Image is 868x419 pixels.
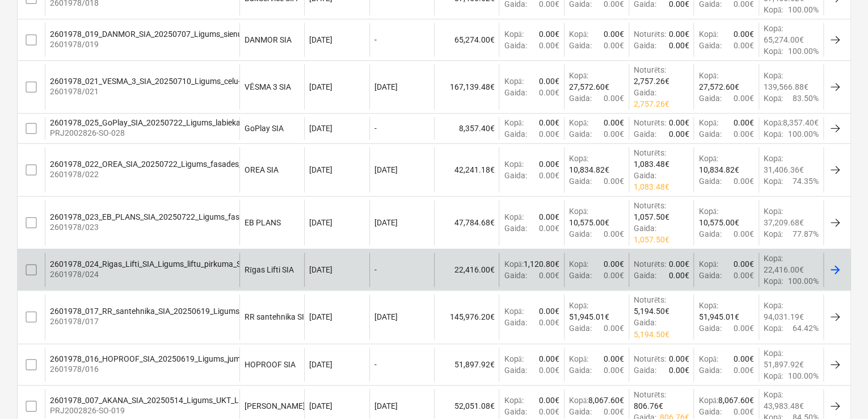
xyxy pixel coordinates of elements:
p: Gaida : [634,170,656,181]
p: 0.00€ [604,40,624,51]
p: Kopā : [764,45,783,57]
p: 43,983.48€ [764,400,804,412]
p: 0.00€ [604,93,624,104]
div: 2601978_025_GoPlay_SIA_20250722_Ligums_labiekartojuma_elementu_izbuve_2025-2_S8_1karta.pdf [50,118,412,127]
div: 22,416.00€ [434,253,499,287]
div: 2601978_021_VESMA_3_SIA_20250710_Ligums_celu-laukumu_izbuve_2025-2_S8_1karta.pdf [50,77,379,86]
p: 77.87% [793,228,819,240]
p: 0.00€ [604,364,624,376]
p: Kopā : [764,128,783,140]
p: Gaida : [634,223,656,234]
p: Kopā : [764,275,783,287]
p: 31,406.36€ [764,164,804,175]
p: Gaida : [504,317,526,328]
div: 42,241.18€ [434,147,499,192]
p: Gaida : [698,128,721,140]
div: 65,274.00€ [434,23,499,57]
p: Kopā : [764,389,783,400]
div: - [374,35,377,44]
p: Gaida : [698,40,721,51]
div: VĒSMA 3 SIA [245,82,291,92]
p: 0.00€ [734,28,754,40]
p: Kopā : [764,300,783,311]
p: 1,083.48€ [634,158,669,170]
div: [DATE] [374,165,398,174]
p: 0.00€ [539,353,559,364]
p: Gaida : [569,93,592,104]
p: 2,757.26€ [634,76,669,87]
p: 27,572.60€ [698,81,739,93]
p: 0.00€ [539,158,559,170]
p: Kopā : [764,93,783,104]
p: 65,274.00€ [764,34,804,45]
p: Noturēts : [634,28,666,40]
p: Noturēts : [634,258,666,270]
p: PRJ2002826-SO-019 [50,405,314,416]
p: 0.00€ [734,175,754,187]
div: [DATE] [309,401,332,410]
p: 83.50% [793,93,819,104]
p: 0.00€ [604,128,624,140]
div: [DATE] [309,312,332,321]
p: 0.00€ [604,28,624,40]
p: Gaida : [569,128,592,140]
div: [DATE] [309,265,332,274]
p: 0.00€ [539,364,559,376]
p: 0.00€ [604,117,624,128]
p: Kopā : [764,370,783,382]
p: 0.00€ [734,228,754,240]
p: Kopā : [764,206,783,217]
p: Kopā : [569,258,588,270]
p: Gaida : [634,87,656,98]
p: Kopā : [569,300,588,311]
p: Gaida : [504,406,526,417]
p: Kopā : [698,206,718,217]
p: 100.00% [788,45,819,57]
div: [DATE] [374,401,398,410]
p: Noturēts : [634,117,666,128]
p: 2601978/023 [50,221,384,233]
p: 1,057.50€ [634,211,669,223]
p: 0.00€ [604,353,624,364]
p: Kopā : [764,153,783,164]
p: 0.00€ [668,117,689,128]
p: Kopā : [569,206,588,217]
div: [DATE] [374,218,398,227]
p: 0.00€ [668,40,689,51]
div: 167,139.48€ [434,64,499,110]
p: 0.00€ [604,322,624,334]
p: 2601978/021 [50,86,379,97]
p: 0.00€ [734,93,754,104]
div: 2601978_007_AKANA_SIA_20250514_Ligums_UKT_LKT_S8_1karta (1).pdf [50,396,314,405]
p: Gaida : [569,175,592,187]
div: [DATE] [374,82,398,91]
p: 0.00€ [539,170,559,181]
p: Kopā : [698,28,718,40]
div: 145,976.20€ [434,294,499,340]
p: 0.00€ [668,258,689,270]
p: 0.00€ [539,223,559,234]
p: Kopā : [698,395,718,406]
p: Kopā : [504,258,523,270]
p: Kopā : [698,353,718,364]
p: Gaida : [698,175,721,187]
div: Chat Widget [811,364,868,419]
p: 0.00€ [734,364,754,376]
p: Gaida : [698,322,721,334]
div: 51,897.92€ [434,347,499,382]
p: Kopā : [569,353,588,364]
p: 0.00€ [604,228,624,240]
div: DANMOR SIA [245,35,292,44]
p: Kopā : [764,70,783,81]
p: 0.00€ [539,117,559,128]
p: PRJ2002826-SO-028 [50,127,412,139]
p: Kopā : [504,158,523,170]
p: Kopā : [569,28,588,40]
p: 0.00€ [734,128,754,140]
p: Kopā : [764,322,783,334]
p: 27,572.60€ [569,81,609,93]
p: Kopā : [698,258,718,270]
p: Gaida : [634,317,656,328]
p: Gaida : [634,128,656,140]
p: 8,067.60€ [718,395,754,406]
